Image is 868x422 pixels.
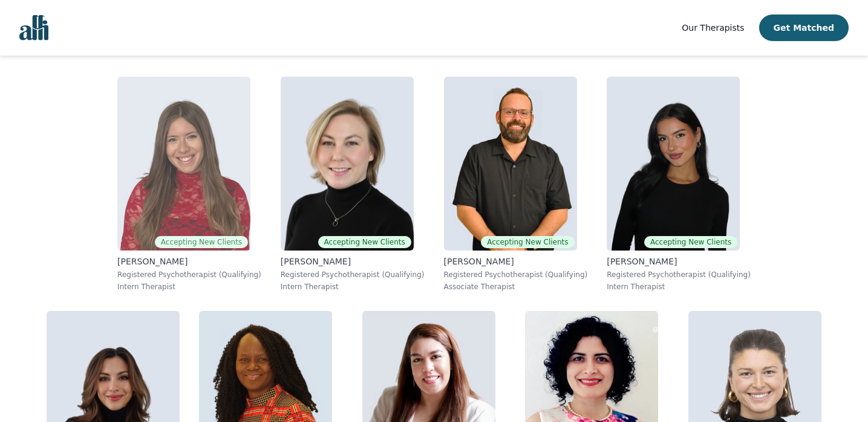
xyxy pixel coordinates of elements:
[271,67,434,301] a: Jocelyn_CrawfordAccepting New Clients[PERSON_NAME]Registered Psychotherapist (Qualifying)Intern T...
[108,67,271,301] a: Alisha_LevineAccepting New Clients[PERSON_NAME]Registered Psychotherapist (Qualifying)Intern Ther...
[117,255,261,267] p: [PERSON_NAME]
[644,236,737,248] span: Accepting New Clients
[117,77,250,251] img: Alisha_Levine
[444,282,588,292] p: Associate Therapist
[597,67,760,301] a: Alyssa_TweedieAccepting New Clients[PERSON_NAME]Registered Psychotherapist (Qualifying)Intern The...
[281,282,425,292] p: Intern Therapist
[434,67,598,301] a: Josh_CadieuxAccepting New Clients[PERSON_NAME]Registered Psychotherapist (Qualifying)Associate Th...
[444,255,588,267] p: [PERSON_NAME]
[281,77,414,251] img: Jocelyn_Crawford
[19,15,48,40] img: alli logo
[682,23,744,33] span: Our Therapists
[281,270,425,280] p: Registered Psychotherapist (Qualifying)
[607,270,751,280] p: Registered Psychotherapist (Qualifying)
[759,14,849,41] button: Get Matched
[607,255,751,267] p: [PERSON_NAME]
[444,270,588,280] p: Registered Psychotherapist (Qualifying)
[607,282,751,292] p: Intern Therapist
[117,270,261,280] p: Registered Psychotherapist (Qualifying)
[607,77,740,251] img: Alyssa_Tweedie
[155,236,248,248] span: Accepting New Clients
[318,236,411,248] span: Accepting New Clients
[682,21,744,35] a: Our Therapists
[281,255,425,267] p: [PERSON_NAME]
[117,282,261,292] p: Intern Therapist
[444,77,577,251] img: Josh_Cadieux
[481,236,574,248] span: Accepting New Clients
